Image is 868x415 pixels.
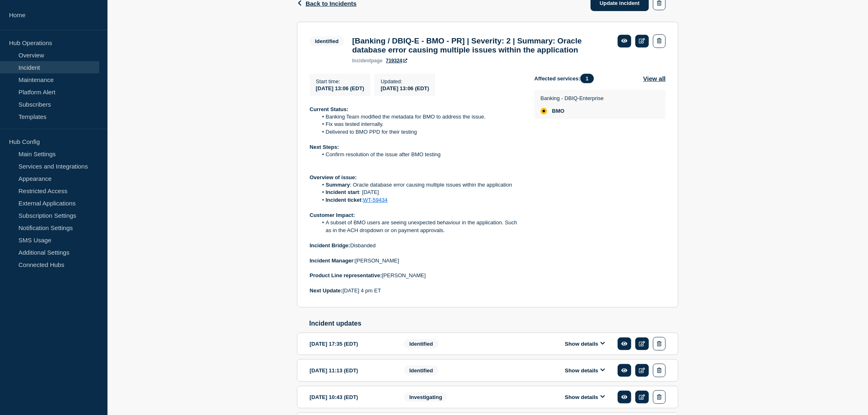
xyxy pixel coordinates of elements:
[363,197,388,203] a: WT-59434
[386,58,407,64] a: 719324
[310,36,344,46] span: Identified
[352,58,383,64] p: page
[404,366,439,375] span: Identified
[318,196,522,204] li: :
[381,78,429,84] p: Updated :
[316,78,364,84] p: Start time :
[541,108,547,114] div: affected
[535,74,598,83] span: Affected services:
[326,197,361,203] strong: Incident ticket
[310,287,343,294] strong: Next Update:
[310,106,349,112] strong: Current Status:
[318,219,522,234] li: A subset of BMO users are seeing unexpected behaviour in the application. Such as in the ACH drop...
[310,242,350,249] strong: Incident Bridge:
[310,144,339,150] strong: Next Steps:
[310,212,355,218] strong: Customer Impact:
[352,58,371,64] span: incident
[310,390,392,404] div: [DATE] 10:43 (EDT)
[316,85,364,91] span: [DATE] 13:06 (EDT)
[562,367,608,374] button: Show details
[326,182,350,188] strong: Summary
[381,84,429,91] div: [DATE] 13:06 (EDT)
[310,364,392,377] div: [DATE] 11:13 (EDT)
[318,189,522,196] li: : [DATE]
[318,181,522,189] li: : Oracle database error causing multiple issues within the application
[326,189,359,195] strong: Incident start
[643,74,666,83] button: View all
[541,95,604,101] p: Banking - DBIQ-Enterprise
[310,242,521,249] p: Disbanded
[352,36,610,55] h3: [Banking / DBIQ-E - BMO - PR] | Severity: 2 | Summary: Oracle database error causing multiple iss...
[310,272,521,279] p: [PERSON_NAME]
[404,339,439,349] span: Identified
[310,287,521,294] p: [DATE] 4 pm ET
[562,394,608,401] button: Show details
[310,257,521,265] p: [PERSON_NAME]
[318,128,522,136] li: Delivered to BMO PPD for their testing
[318,151,522,158] li: Confirm resolution of the issue after BMO testing
[552,108,564,114] span: BMO
[318,121,522,128] li: Fix was tested internally.
[580,74,594,83] span: 1
[310,174,357,180] strong: Overview of issue:
[404,392,448,402] span: Investigating
[309,320,678,327] h2: Incident updates
[310,337,392,351] div: [DATE] 17:35 (EDT)
[310,272,382,278] strong: Product Line representative:
[310,258,355,264] strong: Incident Manager:
[318,113,522,121] li: Banking Team modified the metadata for BMO to address the issue.
[562,340,608,347] button: Show details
